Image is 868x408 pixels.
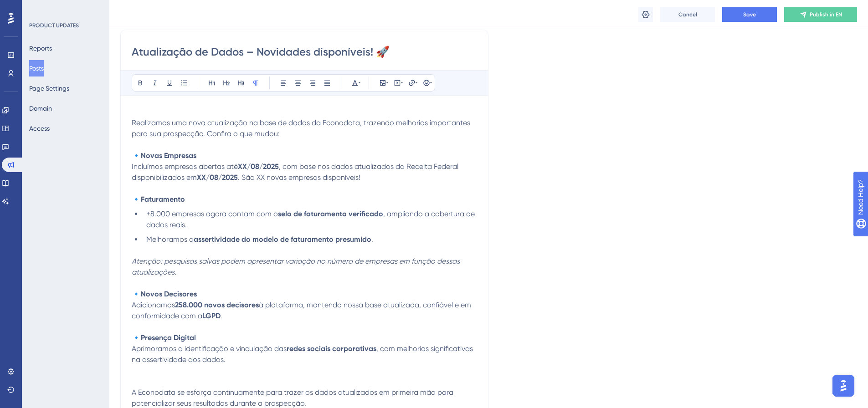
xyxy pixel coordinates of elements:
div: PRODUCT UPDATES [29,22,79,29]
button: Save [722,7,777,22]
span: 🔹 [132,151,141,160]
span: 🔹 [132,195,141,204]
span: , com base nos dados atualizados da Receita Federal disponibilizados em [132,162,460,182]
span: . [371,235,373,244]
span: . São XX novas empresas disponíveis! [238,173,360,182]
strong: XX/08/2025 [238,162,279,171]
strong: assertividade do modelo de faturamento presumido [194,235,371,244]
span: A Econodata se esforça continuamente para trazer os dados atualizados em primeira mão para potenc... [132,388,455,408]
span: , ampliando a cobertura de dados reais. [146,209,477,229]
span: Publish in EN [810,11,842,18]
strong: Novas Empresas [141,151,196,160]
input: Post Title [132,45,477,59]
strong: redes sociais corporativas [287,344,376,353]
button: Reports [29,40,52,56]
button: Domain [29,100,52,117]
em: Atenção: pesquisas salvas podem apresentar variação no número de empresas em função dessas atuali... [132,257,462,276]
span: +8.000 empresas agora contam com o [146,209,278,218]
strong: Faturamento [141,195,185,204]
strong: selo de faturamento verificado [278,209,383,218]
span: Aprimoramos a identificação e vinculação das [132,344,287,353]
strong: Novos Decisores [141,290,197,298]
span: Save [743,11,756,18]
span: Adicionamos [132,301,175,309]
span: Realizamos uma nova atualização na base de dados da Econodata, trazendo melhorias importantes par... [132,118,472,138]
span: Cancel [678,11,697,18]
span: 🔹 [132,290,141,298]
strong: Presença Digital [141,333,196,342]
span: Need Help? [21,2,57,13]
span: . [221,311,222,320]
span: Incluímos empresas abertas até [132,162,238,171]
button: Page Settings [29,80,69,97]
span: Melhoramos a [146,235,194,244]
iframe: UserGuiding AI Assistant Launcher [830,372,857,399]
button: Cancel [660,7,715,22]
button: Publish in EN [784,7,857,22]
span: à plataforma, mantendo nossa base atualizada, confiável e em conformidade com a [132,301,473,320]
span: , com melhorias significativas na assertividade dos dados. [132,344,475,364]
button: Access [29,120,50,137]
strong: XX/08/2025 [197,173,238,182]
strong: LGPD [202,311,221,320]
strong: 258.000 novos decisores [175,301,259,309]
button: Posts [29,60,44,76]
span: 🔹 [132,333,141,342]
